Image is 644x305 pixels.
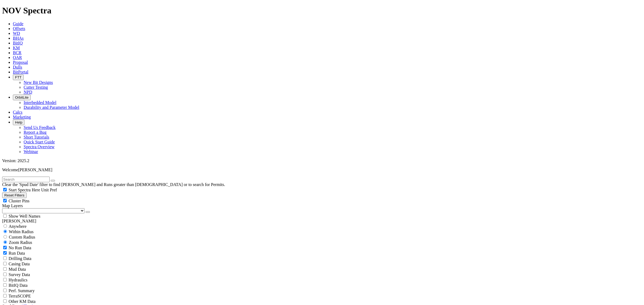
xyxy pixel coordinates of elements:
[2,288,642,293] filter-controls-checkbox: Performance Summary
[2,192,27,198] button: Reset Filters
[13,46,20,50] a: KM
[9,229,34,234] span: Within Radius
[15,75,21,79] span: FTT
[2,203,23,208] span: Map Layers
[13,110,23,114] a: Calcs
[9,224,27,229] span: Anywhere
[15,95,28,99] span: OrbitLite
[13,21,23,26] a: Guide
[24,105,79,110] a: Durability and Parameter Model
[13,41,23,45] a: BitIQ
[2,177,50,182] input: Search
[13,36,24,40] a: BHAs
[13,55,22,60] a: OAR
[2,293,642,299] filter-controls-checkbox: TerraSCOPE Data
[9,288,35,293] span: Perf. Summary
[13,60,28,65] a: Proposal
[9,188,40,192] span: Start Spectra Here
[24,85,48,90] a: Cutter Testing
[13,65,22,69] a: Dulls
[13,50,21,55] a: BCR
[18,168,52,172] span: [PERSON_NAME]
[9,294,31,298] span: TerraSCOPE
[13,70,28,74] a: BitPortal
[24,100,56,105] a: Interbedded Model
[24,140,55,144] a: Quick Start Guide
[2,219,642,224] div: [PERSON_NAME]
[9,283,28,288] span: BitIQ Data
[9,278,27,282] span: Hydraulics
[2,277,642,282] filter-controls-checkbox: Hydraulics Analysis
[9,299,35,304] span: Other KM Data
[13,120,24,125] button: Help
[9,235,35,239] span: Custom Radius
[9,246,31,250] span: No Run Data
[24,90,32,94] a: NPD
[9,199,30,203] span: Cluster Pins
[3,188,7,191] input: Start Spectra Here
[15,120,22,124] span: Help
[13,95,31,100] button: OrbitLite
[9,214,40,218] span: Show Well Names
[9,251,25,255] span: Run Data
[24,125,56,130] a: Send Us Feedback
[13,31,20,36] a: WD
[9,267,26,271] span: Mud Data
[24,144,54,149] a: Spectra Overview
[13,75,24,80] button: FTT
[9,240,32,245] span: Zoom Radius
[13,115,31,119] a: Marketing
[9,262,30,266] span: Casing Data
[24,130,46,135] a: Report a Bug
[2,182,225,187] span: Clear the 'Spud Date' filter to find [PERSON_NAME] and Runs greater than [DEMOGRAPHIC_DATA] or to...
[24,135,49,139] a: Short Tutorials
[9,272,30,277] span: Survey Data
[2,168,642,172] p: Welcome
[2,299,642,304] filter-controls-checkbox: TerraSCOPE Data
[24,149,38,154] a: Webinar
[2,158,642,163] div: Version: 2025.2
[2,6,642,16] h1: NOV Spectra
[9,256,31,261] span: Drilling Data
[13,26,25,31] a: Offsets
[24,80,53,85] a: New Bit Designs
[41,188,57,192] span: Unit Pref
